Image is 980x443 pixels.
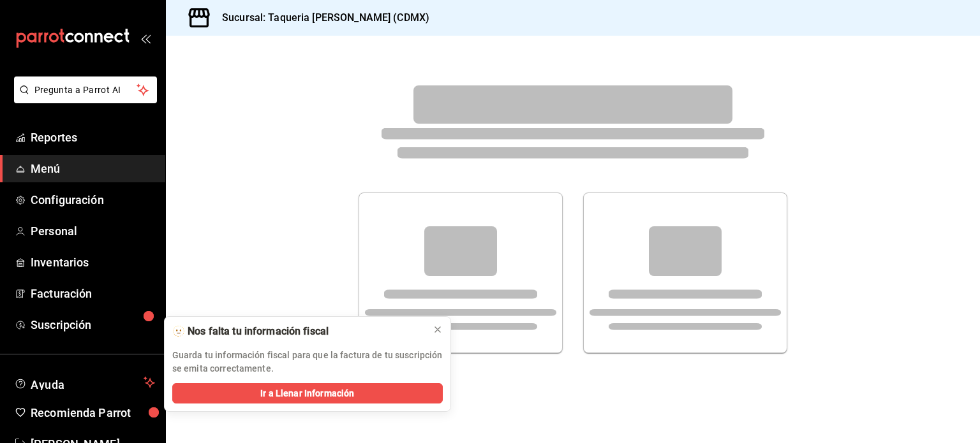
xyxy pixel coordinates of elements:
[172,383,443,403] button: Ir a Llenar Información
[31,160,155,177] span: Menú
[140,33,151,43] button: open_drawer_menu
[31,254,155,271] span: Inventarios
[31,191,155,208] span: Configuración
[172,324,422,338] div: 🫥 Nos falta tu información fiscal
[34,84,137,97] span: Pregunta a Parrot AI
[31,316,155,333] span: Suscripción
[31,404,155,421] span: Recomienda Parrot
[31,375,138,390] span: Ayuda
[31,129,155,146] span: Reportes
[260,387,354,400] span: Ir a Llenar Información
[212,10,429,25] h3: Sucursal: Taqueria [PERSON_NAME] (CDMX)
[9,92,157,106] a: Pregunta a Parrot AI
[31,222,155,240] span: Personal
[14,76,157,103] button: Pregunta a Parrot AI
[31,285,155,302] span: Facturación
[172,349,443,375] p: Guarda tu información fiscal para que la factura de tu suscripción se emita correctamente.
